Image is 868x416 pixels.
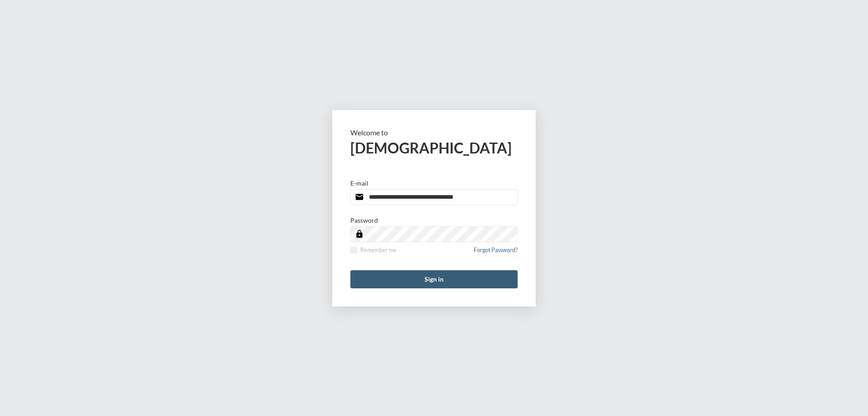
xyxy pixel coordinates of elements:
[350,179,368,187] p: E-mail
[350,216,378,224] p: Password
[350,139,518,157] h2: [DEMOGRAPHIC_DATA]
[474,247,518,259] a: Forgot Password?
[350,247,396,253] label: Remember me
[350,128,518,137] p: Welcome to
[350,270,518,288] button: Sign in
